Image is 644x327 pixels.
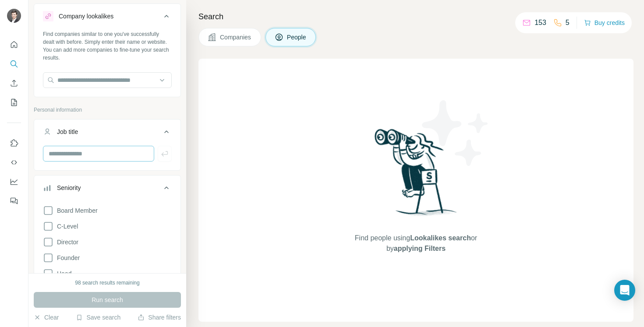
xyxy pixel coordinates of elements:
img: Surfe Illustration - Woman searching with binoculars [371,127,462,224]
button: Job title [34,121,180,146]
span: C-Level [53,222,78,231]
span: Lookalikes search [410,234,471,242]
button: Use Surfe API [7,155,21,170]
span: Director [53,238,78,246]
img: Surfe Illustration - Stars [416,94,495,172]
button: Feedback [7,193,21,209]
button: Dashboard [7,174,21,190]
p: Personal information [34,106,181,114]
div: Find companies similar to one you've successfully dealt with before. Simply enter their name or w... [43,30,172,62]
div: Job title [57,127,78,136]
span: Find people using or by [346,233,486,254]
button: Buy credits [584,17,625,29]
span: Head [53,269,71,278]
div: 98 search results remaining [75,279,139,287]
span: applying Filters [394,245,446,252]
button: Quick start [7,37,21,53]
h4: Search [198,11,633,23]
button: Enrich CSV [7,75,21,91]
div: Open Intercom Messenger [614,280,635,301]
button: My lists [7,95,21,110]
div: Company lookalikes [59,12,113,21]
span: Board Member [53,206,98,215]
span: Companies [220,33,252,42]
button: Seniority [34,177,180,202]
button: Search [7,56,21,72]
span: People [287,33,307,42]
button: Use Surfe on LinkedIn [7,135,21,151]
p: 5 [566,18,570,28]
div: Seniority [57,183,81,192]
p: 153 [534,18,546,28]
img: Avatar [7,9,21,23]
button: Save search [76,313,120,322]
button: Company lookalikes [34,6,180,30]
button: Clear [34,313,59,322]
span: Founder [53,253,80,262]
button: Share filters [138,313,181,322]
